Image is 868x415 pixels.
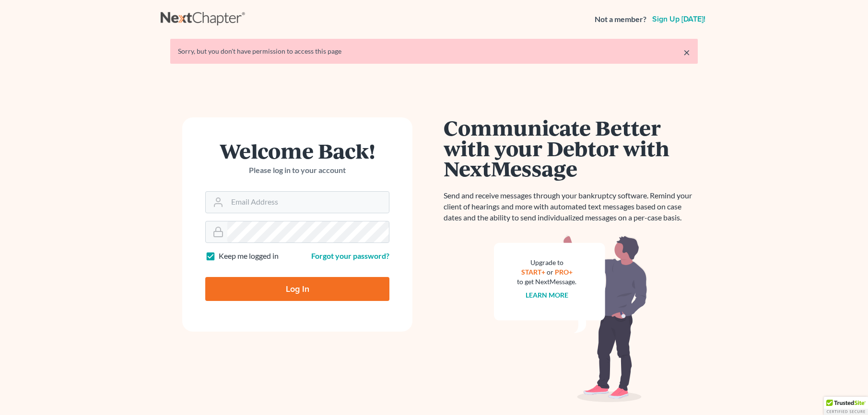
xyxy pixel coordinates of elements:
[219,251,279,262] label: Keep me logged in
[555,268,573,276] a: PRO+
[824,397,868,415] div: TrustedSite Certified
[178,46,690,56] div: Sorry, but you don't have permission to access this page
[683,46,690,58] a: ×
[494,235,647,403] img: nextmessage_bg-59042aed3d76b12b5cd301f8e5b87938c9018125f34e5fa2b7a6b67550977c72.svg
[205,277,389,301] input: Log In
[595,14,646,25] strong: Not a member?
[444,117,698,179] h1: Communicate Better with your Debtor with NextMessage
[205,165,389,176] p: Please log in to your account
[444,190,698,223] p: Send and receive messages through your bankruptcy software. Remind your client of hearings and mo...
[517,277,576,287] div: to get NextMessage.
[311,251,389,260] a: Forgot your password?
[650,15,707,23] a: Sign up [DATE]!
[521,268,545,276] a: START+
[517,258,576,267] div: Upgrade to
[526,291,568,299] a: Learn more
[205,140,389,161] h1: Welcome Back!
[547,268,553,276] span: or
[227,192,389,213] input: Email Address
